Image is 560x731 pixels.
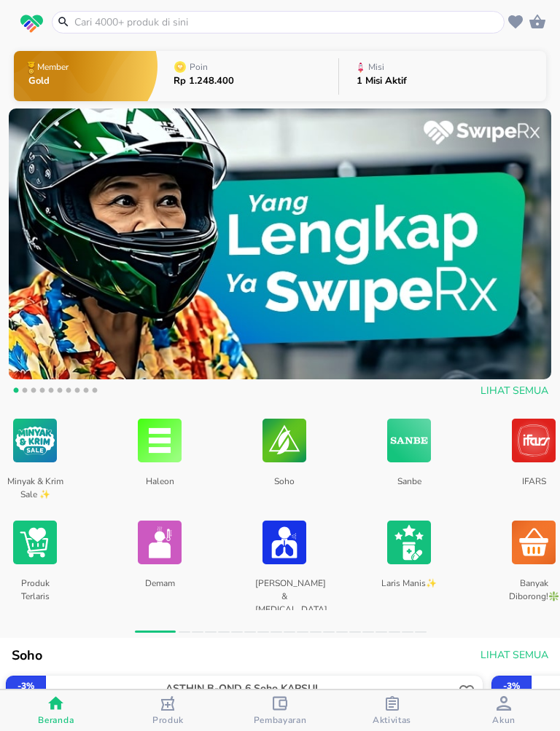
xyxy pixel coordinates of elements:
span: Produk [152,714,184,726]
button: 4 [35,385,50,400]
span: Akun [492,714,516,726]
span: Aktivitas [373,714,411,726]
span: Pembayaran [254,714,307,726]
button: PoinRp 1.248.400 [157,47,338,105]
img: Batuk & Flu [262,513,306,572]
button: 2 [17,385,32,400]
img: Produk Terlaris [13,513,57,572]
button: Aktivitas [336,690,448,731]
p: Minyak & Krim Sale ✨ [6,470,63,504]
button: Misi1 Misi Aktif [339,47,546,105]
img: Haleon [138,411,182,470]
button: Lihat Semua [475,378,551,405]
span: Lihat Semua [481,647,548,665]
button: 6 [52,385,67,400]
img: Minyak & Krim Sale ✨ [13,411,57,470]
button: 3 [26,385,41,400]
p: Laris Manis✨ [380,572,437,606]
p: Haleon [131,470,188,504]
button: 5 [44,385,58,400]
input: Cari 4000+ produk di sini [73,15,501,30]
p: - 3 % [503,679,520,692]
span: Lihat Semua [481,382,548,400]
img: Demam [138,513,182,572]
button: Akun [448,690,560,731]
p: Soho [255,470,313,504]
img: IFARS [512,411,556,470]
p: Member [37,63,69,71]
button: Produk [112,690,225,731]
button: Lihat Semua [475,642,551,669]
p: [PERSON_NAME] & [MEDICAL_DATA] [255,572,313,606]
button: 9 [79,385,93,400]
span: Beranda [38,714,74,726]
p: ASTHIN B-OND 6 Soho KAPSUL [166,683,452,695]
img: c7736b52-9195-4194-b453-3046d46db5e6.jpeg [9,108,551,379]
button: MemberGold [14,47,157,105]
button: 1 [9,385,23,400]
p: 1 Misi Aktif [357,76,407,86]
img: Soho [262,411,306,470]
button: 10 [87,385,102,400]
p: - 3 % [17,679,34,692]
img: Banyak Diborong!❇️ [512,513,556,572]
img: Laris Manis✨ [387,513,431,572]
p: Rp 1.248.400 [174,76,234,86]
button: 7 [61,385,76,400]
img: Sanbe [387,411,431,470]
p: Gold [28,76,71,86]
img: logo_swiperx_s.bd005f3b.svg [20,15,43,33]
button: Pembayaran [224,690,336,731]
p: Demam [131,572,188,606]
p: Poin [190,63,208,71]
p: Sanbe [380,470,437,504]
p: Produk Terlaris [6,572,63,606]
button: 8 [70,385,85,400]
p: Misi [368,63,384,71]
